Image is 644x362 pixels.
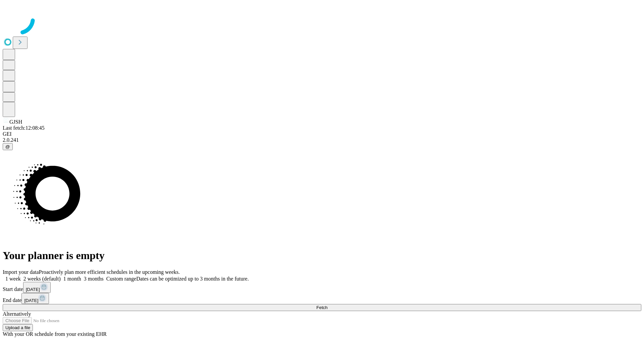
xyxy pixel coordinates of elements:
[23,276,61,282] span: 2 weeks (default)
[84,276,104,282] span: 3 months
[24,298,38,303] span: [DATE]
[5,144,10,149] span: @
[3,331,107,337] span: With your OR schedule from your existing EHR
[5,276,21,282] span: 1 week
[136,276,249,282] span: Dates can be optimized up to 3 months in the future.
[23,282,51,293] button: [DATE]
[21,293,49,304] button: [DATE]
[3,311,31,317] span: Alternatively
[26,287,40,292] span: [DATE]
[3,125,45,131] span: Last fetch: 12:08:45
[3,304,641,311] button: Fetch
[3,293,641,304] div: End date
[3,269,39,275] span: Import your data
[63,276,81,282] span: 1 month
[39,269,180,275] span: Proactively plan more efficient schedules in the upcoming weeks.
[9,119,22,125] span: GJSH
[316,305,327,310] span: Fetch
[106,276,136,282] span: Custom range
[3,131,641,137] div: GEI
[3,137,641,143] div: 2.0.241
[3,249,641,262] h1: Your planner is empty
[3,143,13,150] button: @
[3,324,33,331] button: Upload a file
[3,282,641,293] div: Start date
